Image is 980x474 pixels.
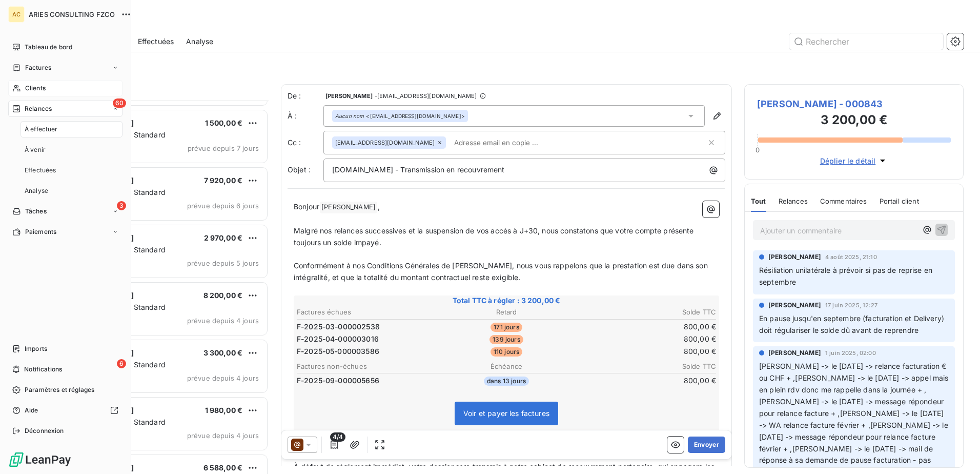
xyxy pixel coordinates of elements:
th: Solde TTC [577,361,717,372]
span: [PERSON_NAME] [320,202,377,213]
iframe: Intercom live chat [945,439,970,464]
span: Relances [779,197,808,205]
span: [PERSON_NAME] [768,301,821,310]
span: 6 [117,359,126,368]
span: 3 [117,201,126,210]
span: Total TTC à régler : 3 200,00 € [295,295,718,306]
span: 8 200,00 € [203,291,243,300]
span: [PERSON_NAME] - 000843 [757,97,951,111]
div: AC [8,6,25,23]
span: Malgré nos relances successives et la suspension de vos accès à J+30, nous constatons que votre c... [294,226,696,247]
th: Solde TTC [577,307,717,318]
span: 171 jours [491,323,522,332]
span: De : [288,91,323,101]
span: Effectuées [138,36,174,47]
span: prévue depuis 7 jours [188,144,259,152]
th: Factures non-échues [296,361,436,372]
span: [PERSON_NAME] [768,252,821,262]
span: Aide [25,406,38,415]
span: Bonjour [294,202,319,211]
em: Aucun nom [335,112,364,120]
span: Déconnexion [25,426,64,436]
span: Notifications [24,365,62,374]
span: ARIES CONSULTING FZCO [29,10,115,18]
span: F-2025-03-000002538 [297,322,380,332]
span: prévue depuis 4 jours [187,317,259,325]
span: Résiliation unilatérale à prévoir si pas de reprise en septembre [759,266,934,286]
th: Retard [437,307,576,318]
span: prévue depuis 6 jours [187,202,259,210]
h3: 3 200,00 € [757,111,951,131]
span: F-2025-05-000003586 [297,346,379,357]
button: Déplier le détail [817,155,891,167]
span: Clients [25,84,46,93]
span: 0 [756,146,760,154]
span: dans 13 jours [484,377,529,386]
span: F-2025-04-000003016 [297,334,379,344]
span: 7 920,00 € [204,176,243,185]
span: , [378,202,380,211]
span: 1 juin 2025, 02:00 [825,350,876,356]
span: 2 970,00 € [204,233,243,242]
span: 17 juin 2025, 12:27 [825,302,877,308]
span: prévue depuis 4 jours [187,374,259,382]
span: 3 300,00 € [203,348,243,357]
span: [EMAIL_ADDRESS][DOMAIN_NAME] [335,140,435,146]
div: <[EMAIL_ADDRESS][DOMAIN_NAME]> [335,112,465,120]
span: Voir et payer les factures [463,409,549,418]
input: Adresse email en copie ... [450,135,568,150]
td: 800,00 € [577,333,717,345]
label: Cc : [288,137,323,148]
label: À : [288,111,323,121]
span: Analyse [25,186,48,195]
td: F-2025-09-000005656 [296,375,436,386]
span: À venir [25,145,46,154]
td: 800,00 € [577,346,717,357]
td: 800,00 € [577,321,717,332]
span: 60 [113,98,126,108]
span: prévue depuis 4 jours [187,431,259,440]
span: Factures [25,63,51,72]
button: Envoyer [688,437,725,453]
td: 800,00 € [577,375,717,386]
span: Conformément à nos Conditions Générales de [PERSON_NAME], nous vous rappelons que la prestation e... [294,261,710,282]
span: [PERSON_NAME] [325,93,373,99]
span: Portail client [880,197,919,205]
span: En pause jusqu'en septembre (facturation et Delivery) doit régulariser le solde dû avant de repre... [759,314,946,334]
span: prévue depuis 5 jours [187,259,259,267]
span: Effectuées [25,166,56,175]
span: 1 980,00 € [205,406,243,414]
span: 139 jours [489,335,523,344]
img: Logo LeanPay [8,451,72,468]
span: Objet : [288,165,311,174]
span: Commentaires [820,197,867,205]
span: Analyse [186,36,213,47]
span: Tableau de bord [25,43,72,52]
span: - [EMAIL_ADDRESS][DOMAIN_NAME] [375,93,477,99]
th: Échéance [437,361,576,372]
span: Imports [25,344,47,353]
span: Relances [25,104,52,113]
span: 110 jours [491,347,522,357]
a: Aide [8,402,122,419]
span: Déplier le détail [820,155,876,166]
span: [PERSON_NAME] [768,348,821,358]
div: grid [49,101,269,474]
span: Paiements [25,227,56,236]
th: Factures échues [296,307,436,318]
span: Tout [751,197,766,205]
input: Rechercher [789,33,943,50]
span: Tâches [25,207,47,216]
span: À effectuer [25,125,58,134]
span: 1 500,00 € [205,118,243,127]
span: 4 août 2025, 21:10 [825,254,877,260]
span: [DOMAIN_NAME] - Transmission en recouvrement [332,165,505,174]
span: 6 588,00 € [203,463,243,472]
span: 4/4 [330,432,345,442]
span: Paramètres et réglages [25,385,94,394]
